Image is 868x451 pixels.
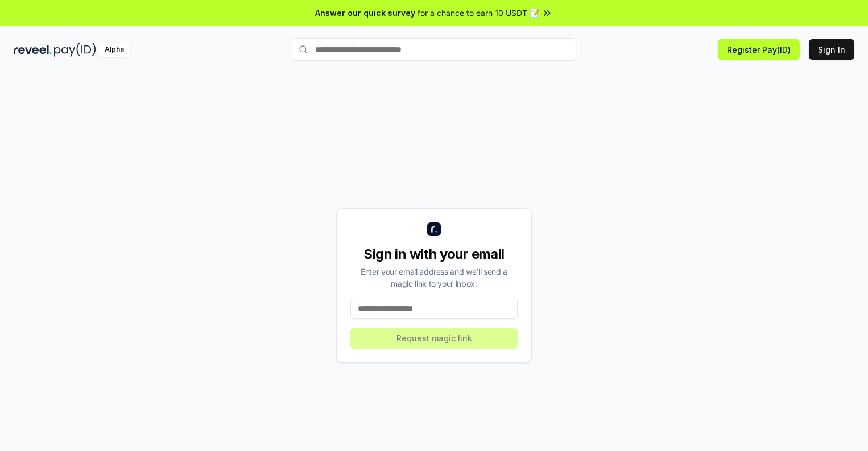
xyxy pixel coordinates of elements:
button: Sign In [809,39,854,60]
div: Alpha [98,43,130,57]
img: reveel_dark [14,43,52,57]
img: pay_id [54,43,96,57]
img: logo_small [427,222,441,236]
button: Register Pay(ID) [718,39,800,60]
span: Answer our quick survey [315,7,415,19]
div: Sign in with your email [350,245,518,263]
div: Enter your email address and we’ll send a magic link to your inbox. [350,266,518,289]
span: for a chance to earn 10 USDT 📝 [418,7,539,19]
